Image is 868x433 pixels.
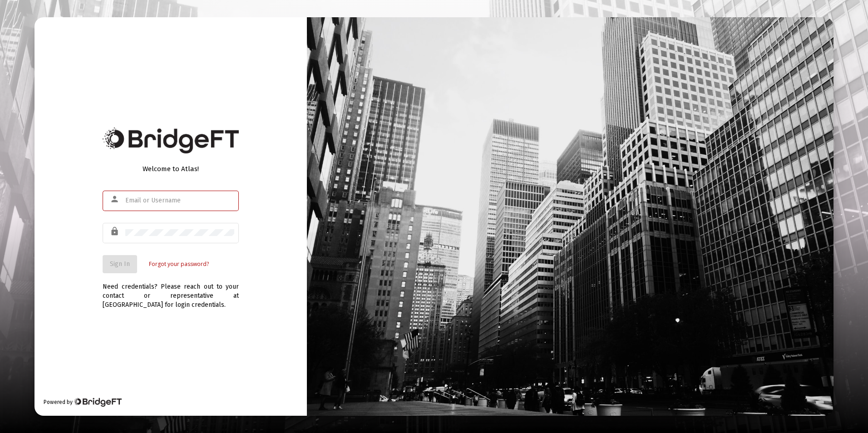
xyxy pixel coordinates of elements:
[103,255,137,273] button: Sign In
[44,398,121,407] div: Powered by
[125,197,234,204] input: Email or Username
[103,273,239,310] div: Need credentials? Please reach out to your contact or representative at [GEOGRAPHIC_DATA] for log...
[149,260,209,269] a: Forgot your password?
[74,398,121,407] img: Bridge Financial Technology Logo
[110,194,121,205] mat-icon: person
[103,128,239,153] img: Bridge Financial Technology Logo
[110,260,130,268] span: Sign In
[110,226,121,237] mat-icon: lock
[103,164,239,173] div: Welcome to Atlas!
